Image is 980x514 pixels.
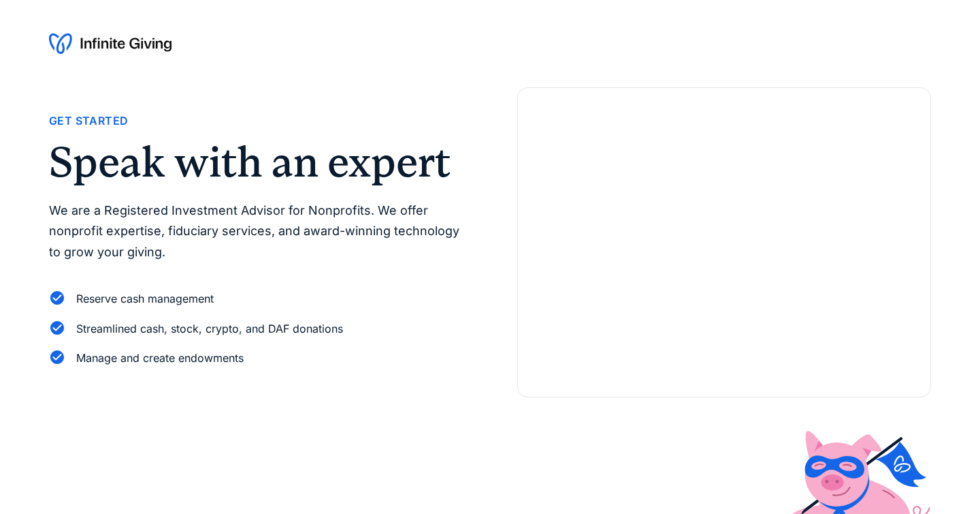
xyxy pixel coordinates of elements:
div: Reserve cash management [76,290,214,308]
h2: Speak with an expert [49,141,463,183]
p: We are a Registered Investment Advisor for Nonprofits. We offer nonprofit expertise, fiduciary se... [49,200,463,263]
div: Streamlined cash, stock, crypto, and DAF donations [76,320,343,338]
div: Get Started [49,112,128,130]
iframe: Form 0 [540,132,909,375]
div: Manage and create endowments [76,349,244,367]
